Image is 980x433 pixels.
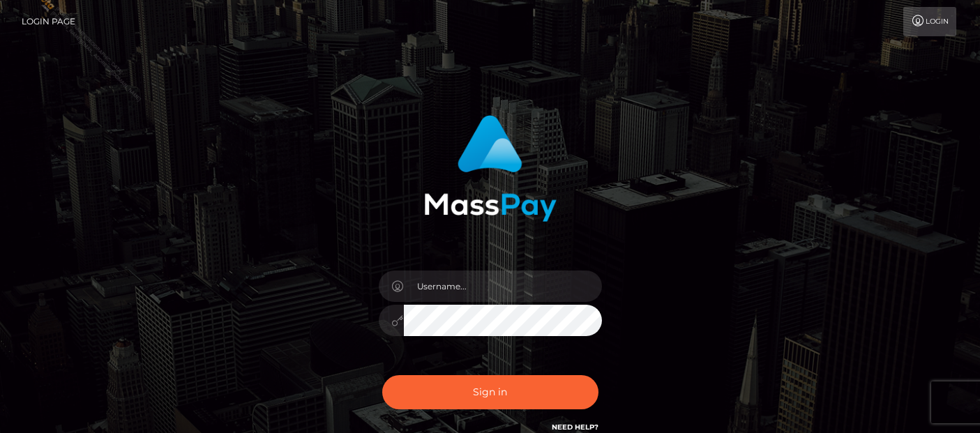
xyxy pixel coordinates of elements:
[22,7,75,36] a: Login Page
[552,423,598,432] a: Need Help?
[903,7,956,36] a: Login
[404,271,602,302] input: Username...
[382,375,598,409] button: Sign in
[424,115,557,222] img: MassPay Login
